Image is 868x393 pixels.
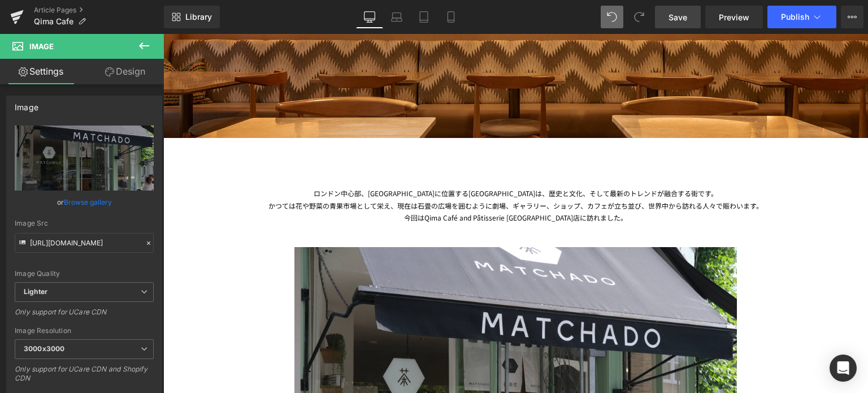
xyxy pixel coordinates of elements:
[15,233,154,253] input: Link
[841,6,863,28] button: More
[15,308,154,324] div: Only support for UCare CDN
[356,6,383,28] a: Desktop
[64,192,112,212] a: Browse gallery
[24,344,64,353] b: 3000x3000
[781,12,809,21] span: Publish
[15,270,154,278] div: Image Quality
[22,166,683,178] div: かつては花や野菜の青果市場として栄え、現在は石畳の広場を囲むように劇場、ギャラリー、ショップ、カフェが立ち並び、世界中から訪れる人々で賑わいます。
[628,6,650,28] button: Redo
[410,6,437,28] a: Tablet
[705,6,763,28] a: Preview
[601,6,623,28] button: Undo
[15,219,154,227] div: Image Src
[830,355,857,382] div: Open Intercom Messenger
[164,6,220,28] a: New Library
[719,11,749,23] span: Preview
[34,17,73,26] span: Qima Cafe
[22,178,683,190] div: 今回はQima Café and Pâtisserie [GEOGRAPHIC_DATA]店に訪れました。
[185,12,212,22] span: Library
[15,365,154,390] div: Only support for UCare CDN and Shopify CDN
[15,196,154,208] div: or
[15,96,38,112] div: Image
[15,327,154,335] div: Image Resolution
[383,6,410,28] a: Laptop
[84,59,166,84] a: Design
[29,42,54,51] span: Image
[34,6,164,15] a: Article Pages
[669,11,687,23] span: Save
[22,153,683,190] div: ロンドン中心部、[GEOGRAPHIC_DATA]に位置する[GEOGRAPHIC_DATA]は、歴史と文化、そして最新のトレンドが融合する街です。
[437,6,465,28] a: Mobile
[767,6,836,28] button: Publish
[24,287,47,296] b: Lighter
